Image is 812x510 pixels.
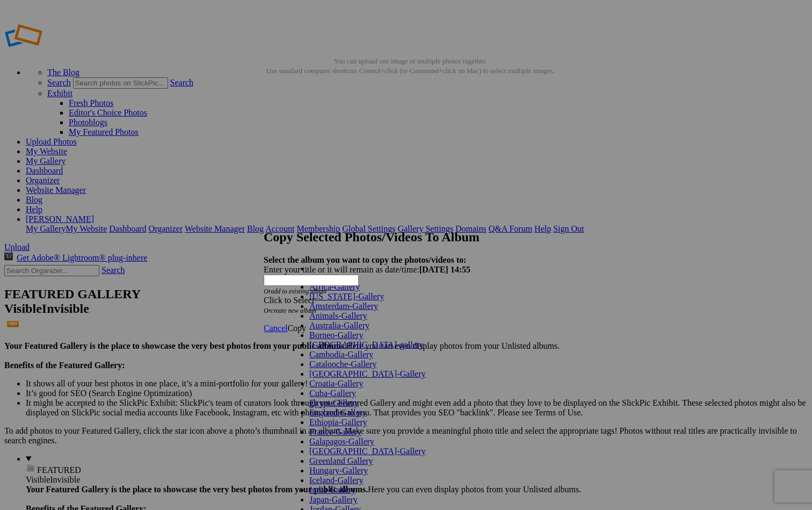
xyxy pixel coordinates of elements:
[271,288,327,295] a: add to existing album
[264,288,327,295] i: Or
[419,265,470,274] b: [DATE] 14:55
[264,230,548,245] h2: Copy Selected Photos/Videos To Album
[264,265,548,275] div: Enter your title or it will remain as date/time:
[264,307,316,314] i: Or
[287,324,306,333] span: Copy
[264,324,287,333] a: Cancel
[264,255,466,264] strong: Select the album you want to copy the photos/videos to:
[271,307,316,314] a: create new album
[264,296,314,305] span: Click to Select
